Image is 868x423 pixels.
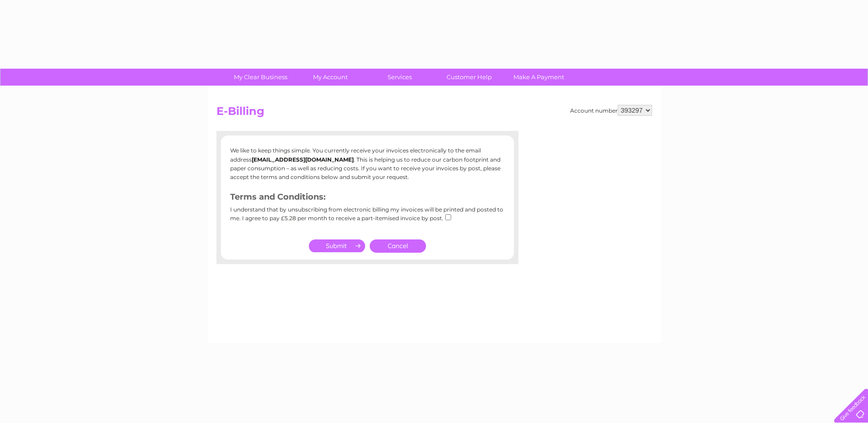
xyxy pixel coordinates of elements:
[223,69,298,86] a: My Clear Business
[370,239,426,253] a: Cancel
[230,206,505,228] div: I understand that by unsubscribing from electronic billing my invoices will be printed and posted...
[292,69,368,86] a: My Account
[230,190,505,206] h3: Terms and Conditions:
[252,156,354,163] b: [EMAIL_ADDRESS][DOMAIN_NAME]
[362,69,437,86] a: Services
[570,105,652,116] div: Account number
[501,69,577,86] a: Make A Payment
[309,239,365,252] input: Submit
[431,69,507,86] a: Customer Help
[216,105,652,122] h2: E-Billing
[230,146,505,181] p: We like to keep things simple. You currently receive your invoices electronically to the email ad...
